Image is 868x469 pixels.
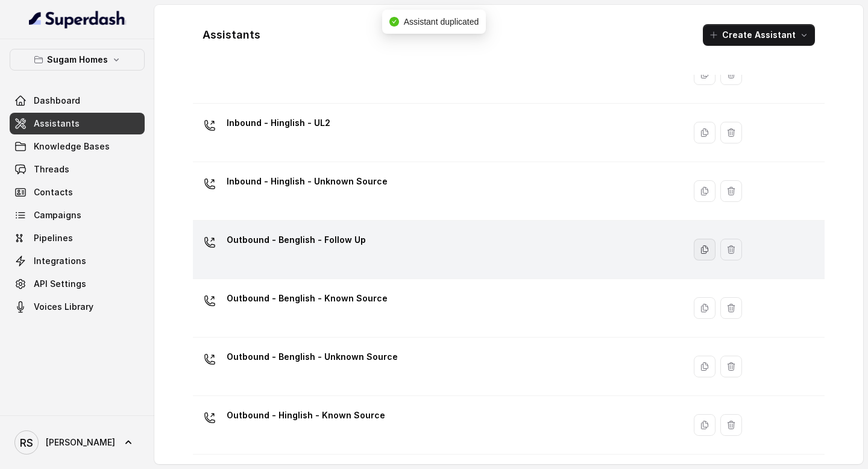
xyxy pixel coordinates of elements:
[10,273,145,295] a: API Settings
[34,118,80,130] span: Assistants
[34,163,69,175] span: Threads
[10,426,145,459] a: [PERSON_NAME]
[34,209,81,221] span: Campaigns
[10,204,145,226] a: Campaigns
[34,186,73,198] span: Contacts
[10,90,145,112] a: Dashboard
[389,17,399,27] span: check-circle
[29,10,126,29] img: light.svg
[10,227,145,249] a: Pipelines
[20,436,33,449] text: RS
[10,113,145,134] a: Assistants
[10,250,145,272] a: Integrations
[46,436,115,449] span: [PERSON_NAME]
[227,172,388,191] p: Inbound - Hinglish - Unknown Source
[227,347,398,367] p: Outbound - Benglish - Unknown Source
[34,301,93,313] span: Voices Library
[703,24,815,46] button: Create Assistant
[47,52,108,67] p: Sugam Homes
[10,159,145,180] a: Threads
[10,181,145,203] a: Contacts
[227,289,388,308] p: Outbound - Benglish - Known Source
[227,230,366,250] p: Outbound - Benglish - Follow Up
[34,140,110,153] span: Knowledge Bases
[227,406,385,425] p: Outbound - Hinglish - Known Source
[10,296,145,318] a: Voices Library
[34,95,80,107] span: Dashboard
[34,255,86,267] span: Integrations
[10,49,145,71] button: Sugam Homes
[34,232,73,244] span: Pipelines
[203,25,260,45] h1: Assistants
[10,136,145,157] a: Knowledge Bases
[404,17,479,27] span: Assistant duplicated
[34,278,86,290] span: API Settings
[227,113,330,133] p: Inbound - Hinglish - UL2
